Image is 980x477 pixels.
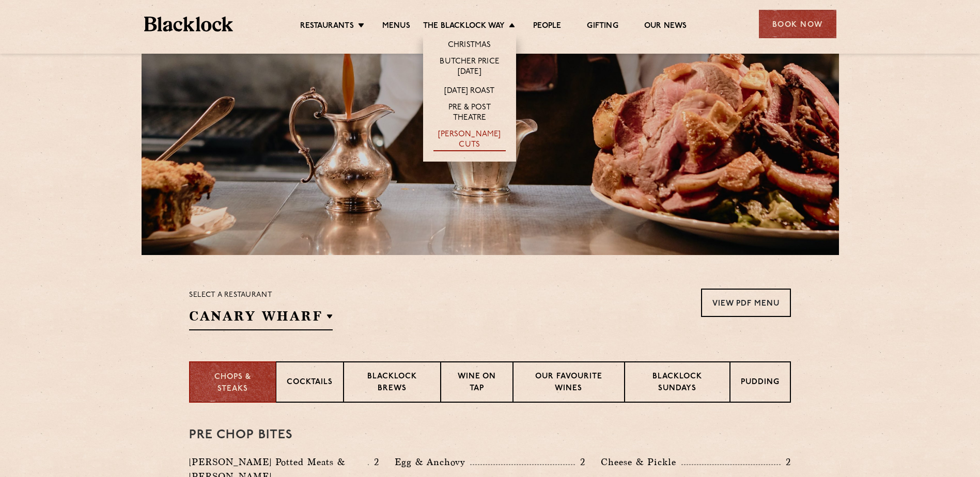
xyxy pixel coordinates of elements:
h2: Canary Wharf [189,307,333,330]
p: Cocktails [287,377,333,390]
a: View PDF Menu [701,289,791,317]
p: 2 [575,455,585,469]
p: Our favourite wines [524,371,613,395]
a: Butcher Price [DATE] [433,57,506,78]
p: Wine on Tap [452,371,502,395]
a: Menus [382,21,410,33]
p: Blacklock Sundays [635,371,719,395]
img: BL_Textured_Logo-footer-cropped.svg [144,17,234,31]
a: Our News [644,21,687,33]
a: Christmas [448,40,491,52]
a: Restaurants [300,21,354,33]
p: Cheese & Pickle [601,455,681,469]
a: The Blacklock Way [423,21,505,33]
div: Book Now [759,10,836,38]
p: Select a restaurant [189,289,333,302]
h3: Pre Chop Bites [189,428,791,442]
p: Chops & Steaks [200,372,265,395]
p: Pudding [741,377,780,390]
p: 2 [369,455,379,469]
a: [DATE] Roast [444,86,494,98]
a: Gifting [587,21,618,33]
p: Egg & Anchovy [395,455,470,469]
p: Blacklock Brews [354,371,430,395]
a: People [533,21,561,33]
p: 2 [781,455,791,469]
a: Pre & Post Theatre [433,103,506,124]
a: [PERSON_NAME] Cuts [433,130,506,151]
